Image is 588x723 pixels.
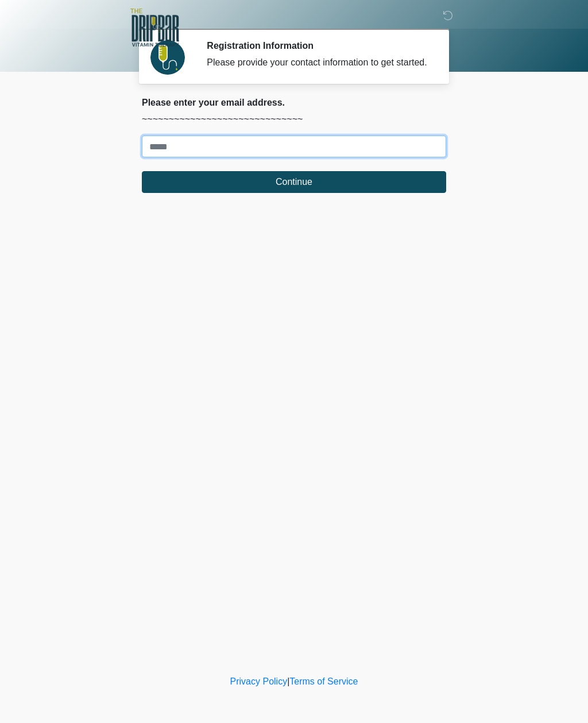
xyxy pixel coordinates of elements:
[287,676,289,686] a: |
[289,676,358,686] a: Terms of Service
[142,113,446,126] p: ~~~~~~~~~~~~~~~~~~~~~~~~~~~~~~
[230,676,288,686] a: Privacy Policy
[150,40,185,75] img: Agent Avatar
[130,9,179,47] img: The DRIPBaR - Alamo Ranch SATX Logo
[207,56,429,69] div: Please provide your contact information to get started.
[142,171,446,193] button: Continue
[142,97,446,108] h2: Please enter your email address.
